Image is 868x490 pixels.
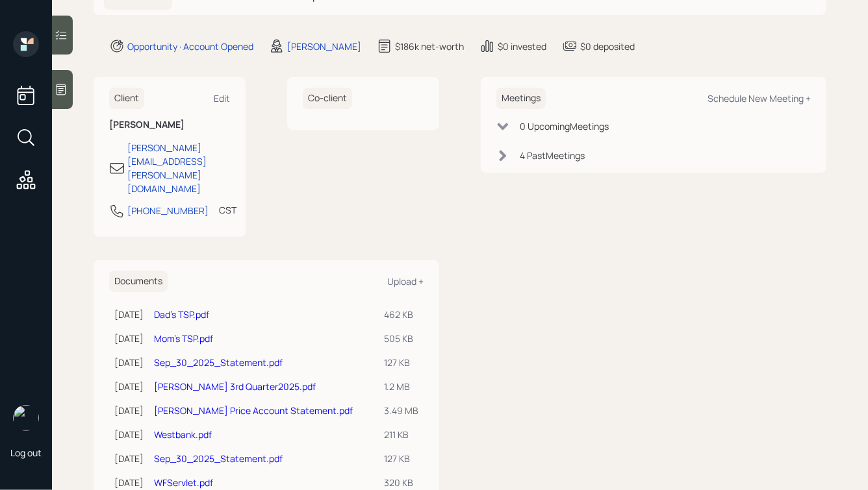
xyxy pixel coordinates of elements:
[127,204,209,217] div: [PHONE_NUMBER]
[496,88,546,109] h6: Meetings
[384,452,418,465] div: 127 KB
[384,332,418,345] div: 505 KB
[580,40,635,53] div: $0 deposited
[114,428,144,441] div: [DATE]
[287,40,361,53] div: [PERSON_NAME]
[395,40,464,53] div: $186k net-worth
[214,92,230,104] div: Edit
[154,356,283,369] a: Sep_30_2025_Statement.pdf
[109,88,144,109] h6: Client
[384,308,418,321] div: 462 KB
[114,476,144,489] div: [DATE]
[10,447,42,459] div: Log out
[154,452,283,465] a: Sep_30_2025_Statement.pdf
[154,476,213,489] a: WFServlet.pdf
[384,356,418,369] div: 127 KB
[154,404,353,417] a: [PERSON_NAME] Price Account Statement.pdf
[114,308,144,321] div: [DATE]
[303,88,352,109] h6: Co-client
[520,119,609,133] div: 0 Upcoming Meeting s
[520,149,585,162] div: 4 Past Meeting s
[154,380,316,393] a: [PERSON_NAME] 3rd Quarter2025.pdf
[154,428,212,441] a: Westbank.pdf
[154,308,209,321] a: Dad's TSP.pdf
[109,271,168,292] h6: Documents
[384,476,418,489] div: 320 KB
[127,141,230,195] div: [PERSON_NAME][EMAIL_ADDRESS][PERSON_NAME][DOMAIN_NAME]
[114,356,144,369] div: [DATE]
[708,92,811,104] div: Schedule New Meeting +
[127,40,253,53] div: Opportunity · Account Opened
[114,380,144,393] div: [DATE]
[498,40,546,53] div: $0 invested
[114,452,144,465] div: [DATE]
[114,332,144,345] div: [DATE]
[154,332,213,345] a: Mom's TSP.pdf
[384,404,418,417] div: 3.49 MB
[114,404,144,417] div: [DATE]
[387,275,424,288] div: Upload +
[384,428,418,441] div: 211 KB
[13,405,39,431] img: hunter_neumayer.jpg
[384,380,418,393] div: 1.2 MB
[109,119,230,130] h6: [PERSON_NAME]
[219,203,236,217] div: CST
